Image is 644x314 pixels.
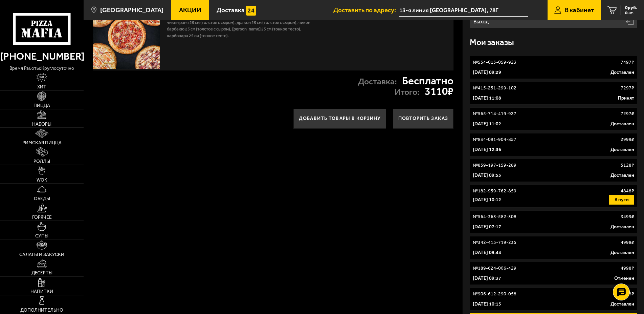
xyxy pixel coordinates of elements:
img: 15daf4d41897b9f0e9f617042186c801.svg [246,6,256,16]
a: №834-091-904-8572999₽[DATE] 12:36Доставлен [470,133,638,156]
p: Итого: [395,88,420,97]
span: 0 шт. [625,11,637,15]
p: [DATE] 10:12 [473,196,501,203]
p: № 182-959-762-859 [473,188,516,194]
p: № 564-363-582-308 [473,213,516,220]
span: 0 руб. [625,5,637,10]
p: Доставка: [358,78,397,86]
p: [DATE] 09:55 [473,172,501,179]
p: 5128 ₽ [621,162,634,169]
p: № 189-624-006-429 [473,265,516,272]
span: Обеды [34,196,50,201]
span: Римская пицца [22,141,62,145]
p: [DATE] 07:17 [473,224,501,230]
p: 4998 ₽ [621,239,634,246]
span: Пицца [34,103,50,108]
a: №182-959-762-8594848₽[DATE] 10:12В пути [470,185,638,208]
p: [DATE] 11:08 [473,95,501,102]
span: Напитки [30,289,53,294]
span: Дополнительно [20,308,63,313]
p: № 906-612-290-058 [473,291,516,297]
p: № 859-197-159-289 [473,162,516,169]
button: Добавить товары в корзину [293,109,386,129]
button: В пути [609,195,634,205]
p: Доставлен [610,172,634,179]
span: Роллы [34,159,50,164]
p: Доставлен [610,249,634,256]
a: №189-624-006-4294998₽[DATE] 09:37Отменен [470,262,638,285]
p: № 415-251-299-102 [473,85,516,91]
span: 13-я линия Васильевского острова, 78Г [399,4,528,17]
p: Доставлен [610,146,634,153]
span: Десерты [31,271,52,275]
p: Доставлен [610,69,634,76]
p: № 834-091-904-857 [473,136,516,143]
p: [DATE] 09:29 [473,69,501,76]
p: 7297 ₽ [621,85,634,91]
p: [DATE] 09:37 [473,275,501,282]
a: №906-612-290-0583898₽[DATE] 10:15Доставлен [470,288,638,311]
p: Доставлен [610,121,634,127]
button: Повторить заказ [393,109,453,129]
p: № 565-714-419-927 [473,110,516,117]
a: №859-197-159-2895128₽[DATE] 09:55Доставлен [470,159,638,182]
span: Акции [179,7,201,13]
span: В кабинет [565,7,594,13]
p: Доставлен [610,301,634,308]
p: [DATE] 11:02 [473,121,501,127]
span: Доставить по адресу: [333,7,399,13]
p: № 554-013-059-923 [473,59,516,66]
p: 7297 ₽ [621,110,634,117]
p: № 342-415-719-235 [473,239,516,246]
p: [DATE] 10:15 [473,301,501,308]
span: Горячее [32,215,52,220]
a: №564-363-582-3083499₽[DATE] 07:17Доставлен [470,210,638,233]
p: Выход [473,19,490,24]
a: №554-013-059-9237497₽[DATE] 09:29Доставлен [470,56,638,79]
span: Салаты и закуски [19,252,64,257]
span: Доставка [217,7,245,13]
p: [DATE] 12:36 [473,146,501,153]
a: №342-415-719-2354998₽[DATE] 09:44Доставлен [470,236,638,259]
p: 4998 ₽ [621,265,634,272]
p: Чикен Ранч 25 см (толстое с сыром), Дракон 25 см (толстое с сыром), Чикен Барбекю 25 см (толстое ... [167,19,314,39]
span: Наборы [32,122,51,127]
span: WOK [37,178,47,183]
span: [GEOGRAPHIC_DATA] [100,7,163,13]
p: 3499 ₽ [621,213,634,220]
a: №565-714-419-9277297₽[DATE] 11:02Доставлен [470,107,638,130]
p: Доставлен [610,224,634,230]
span: Супы [35,234,48,238]
p: 4848 ₽ [621,188,634,194]
input: Ваш адрес доставки [399,4,528,17]
p: Принят [618,95,634,102]
strong: Бесплатно [402,76,453,86]
strong: 3110 ₽ [425,86,453,97]
a: №415-251-299-1027297₽[DATE] 11:08Принят [470,82,638,105]
p: [DATE] 09:44 [473,249,501,256]
span: Хит [37,85,46,89]
p: 2999 ₽ [621,136,634,143]
p: 7497 ₽ [621,59,634,66]
h3: Мои заказы [470,38,514,47]
p: Отменен [614,275,634,282]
